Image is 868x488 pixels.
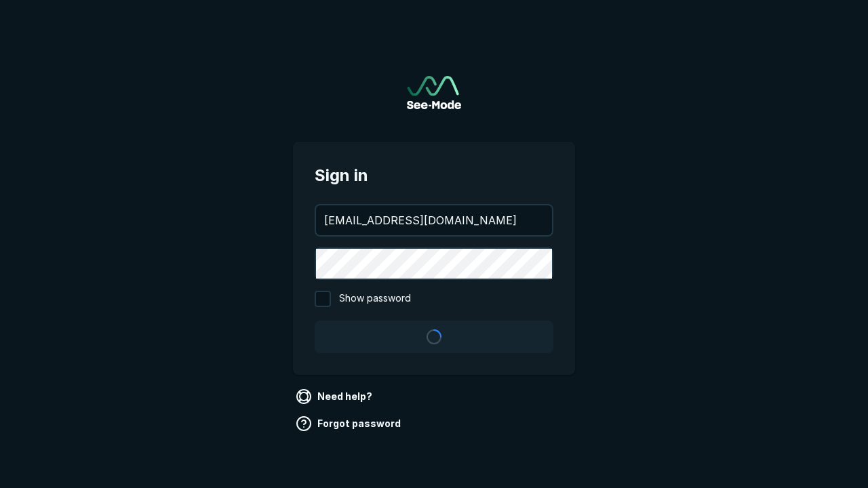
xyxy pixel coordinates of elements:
span: Show password [339,291,411,307]
a: Go to sign in [407,76,461,109]
a: Need help? [293,386,378,407]
img: See-Mode Logo [407,76,461,109]
a: Forgot password [293,413,406,434]
input: your@email.com [316,205,552,235]
span: Sign in [315,163,553,188]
